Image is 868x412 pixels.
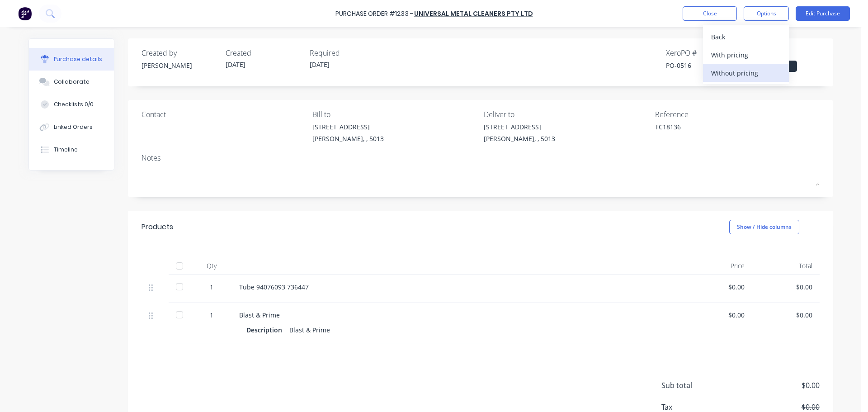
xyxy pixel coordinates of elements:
div: Contact [142,109,306,120]
div: $0.00 [759,310,812,320]
div: Total [752,257,820,275]
a: Universal Metal Cleaners Pty Ltd [414,9,533,18]
button: Options [744,6,789,21]
div: 1 [198,310,225,320]
div: Timeline [54,146,78,154]
div: Qty [191,257,232,275]
div: Checklists 0/0 [54,100,94,109]
div: $0.00 [691,282,745,292]
button: Collaborate [29,71,114,93]
div: Notes [142,152,820,163]
div: Xero PO # [666,47,743,58]
span: $0.00 [729,380,820,391]
div: Required [310,47,387,58]
div: Created by [142,47,218,58]
div: Blast & Prime [239,310,677,320]
button: Checklists 0/0 [29,93,114,116]
div: [STREET_ADDRESS] [312,122,384,132]
div: 1 [198,282,225,292]
div: [PERSON_NAME], , 5013 [312,134,384,143]
textarea: TC18136 [655,122,768,142]
div: Back [711,30,781,43]
div: Deliver to [484,109,648,120]
div: Collaborate [54,78,90,86]
button: Show / Hide columns [729,220,799,234]
div: Blast & Prime [289,323,330,336]
div: Price [684,257,752,275]
div: Without pricing [711,66,781,80]
div: [STREET_ADDRESS] [484,122,555,132]
div: Tube 94076093 736447 [239,282,677,292]
div: Reference [655,109,820,120]
div: PO-0516 [666,61,743,70]
div: Linked Orders [54,123,93,131]
span: Sub total [661,380,729,391]
button: Edit Purchase [796,6,850,21]
div: Description [246,323,289,336]
button: Timeline [29,138,114,161]
button: Close [683,6,737,21]
div: Purchase Order #1233 - [335,9,413,19]
div: $0.00 [759,282,812,292]
button: Linked Orders [29,116,114,138]
div: Purchase details [54,55,102,63]
div: With pricing [711,48,781,62]
div: $0.00 [691,310,745,320]
div: Bill to [312,109,477,120]
img: Factory [18,7,32,20]
div: Products [142,222,173,232]
div: Created [226,47,302,58]
button: Purchase details [29,48,114,71]
div: [PERSON_NAME], , 5013 [484,134,555,143]
div: [PERSON_NAME] [142,61,218,70]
